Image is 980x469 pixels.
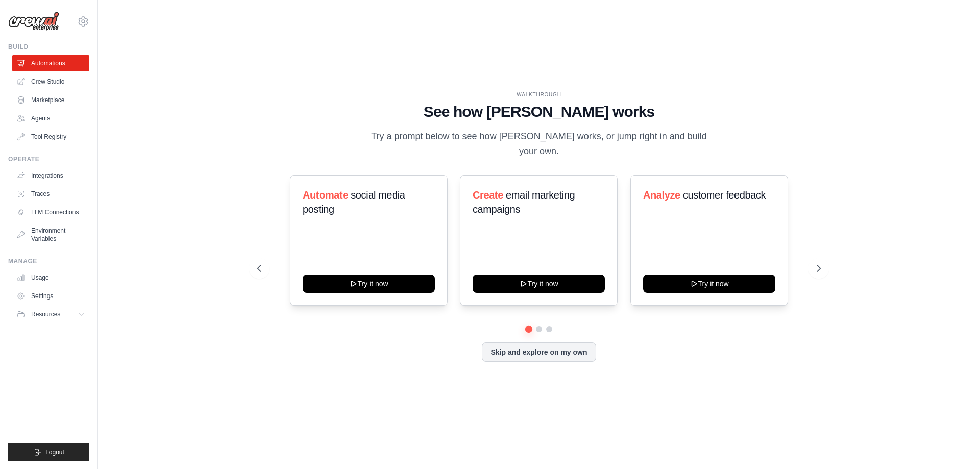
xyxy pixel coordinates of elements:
a: LLM Connections [12,204,89,220]
span: Resources [31,310,60,318]
span: customer feedback [683,189,766,201]
button: Try it now [303,275,435,293]
img: Logo [8,12,59,31]
a: Integrations [12,167,89,184]
a: Settings [12,288,89,304]
a: Agents [12,110,89,127]
button: Logout [8,443,89,461]
span: Logout [45,448,64,456]
a: Tool Registry [12,129,89,145]
button: Try it now [643,275,775,293]
a: Traces [12,186,89,202]
span: email marketing campaigns [473,189,575,215]
a: Usage [12,269,89,286]
p: Try a prompt below to see how [PERSON_NAME] works, or jump right in and build your own. [367,129,710,159]
span: Automate [303,189,348,201]
h1: See how [PERSON_NAME] works [257,103,821,121]
button: Skip and explore on my own [482,342,596,362]
a: Crew Studio [12,73,89,90]
button: Resources [12,306,89,323]
div: Operate [8,155,89,163]
span: Analyze [643,189,680,201]
span: Create [473,189,503,201]
button: Try it now [473,275,605,293]
div: WALKTHROUGH [257,91,821,98]
div: Build [8,43,89,51]
a: Automations [12,55,89,71]
div: Manage [8,257,89,265]
a: Marketplace [12,92,89,108]
a: Environment Variables [12,223,89,247]
span: social media posting [303,189,405,215]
